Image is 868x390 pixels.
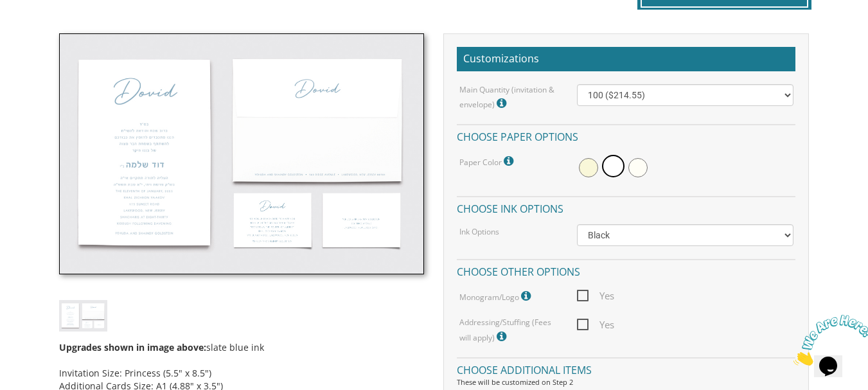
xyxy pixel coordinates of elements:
[457,377,795,387] div: These will be customized on Step 2
[459,226,499,237] label: Ink Options
[459,153,517,170] label: Paper Color
[59,341,206,353] span: Upgrades shown in image above:
[59,33,425,274] img: bminv-thumb-1.jpg
[5,5,85,56] img: Chat attention grabber
[577,317,614,333] span: Yes
[457,47,795,71] h2: Customizations
[459,84,558,112] label: Main Quantity (invitation & envelope)
[788,310,868,371] iframe: chat widget
[59,300,107,332] img: bminv-thumb-1.jpg
[577,288,614,304] span: Yes
[459,317,558,344] label: Addressing/Stuffing (Fees will apply)
[457,196,795,218] h4: Choose ink options
[459,288,534,305] label: Monogram/Logo
[457,259,795,281] h4: Choose other options
[457,124,795,146] h4: Choose paper options
[457,357,795,380] h4: Choose additional items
